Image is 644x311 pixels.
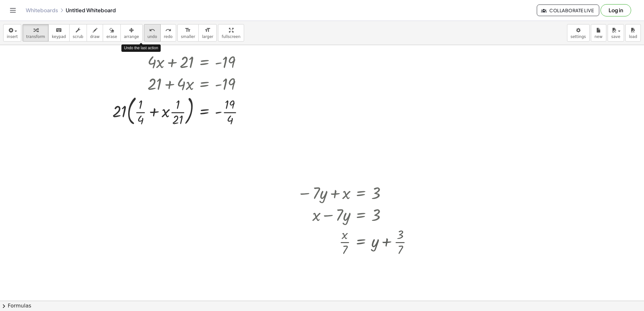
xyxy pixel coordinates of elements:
button: save [608,24,624,42]
span: transform [26,34,45,39]
span: redo [164,34,173,39]
span: larger [202,34,213,39]
span: draw [90,34,100,39]
button: draw [87,24,103,42]
button: Collaborate Live [537,5,599,16]
i: redo [165,26,171,34]
i: keyboard [56,26,62,34]
button: format_sizesmaller [177,24,199,42]
i: format_size [185,26,191,34]
button: Toggle navigation [8,5,18,15]
span: undo [147,34,157,39]
span: Collaborate Live [542,7,594,13]
i: undo [149,26,155,34]
span: arrange [124,34,139,39]
span: save [611,34,620,39]
i: format_size [204,26,211,34]
span: settings [571,34,586,39]
div: Undo the last action [121,44,161,52]
button: insert [3,24,21,42]
button: redoredo [160,24,176,42]
button: fullscreen [218,24,244,42]
span: load [629,34,637,39]
button: undoundo [144,24,161,42]
button: Log in [601,4,631,16]
button: load [625,24,641,42]
span: insert [7,34,18,39]
span: smaller [181,34,195,39]
span: new [594,34,602,39]
button: scrub [69,24,87,42]
button: settings [567,24,590,42]
a: Whiteboards [26,7,58,14]
button: erase [103,24,120,42]
button: transform [23,24,49,42]
span: erase [106,34,117,39]
span: scrub [73,34,83,39]
button: arrange [120,24,143,42]
span: fullscreen [222,34,240,39]
button: new [591,24,606,42]
button: format_sizelarger [198,24,217,42]
span: keypad [52,34,66,39]
button: keyboardkeypad [48,24,70,42]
